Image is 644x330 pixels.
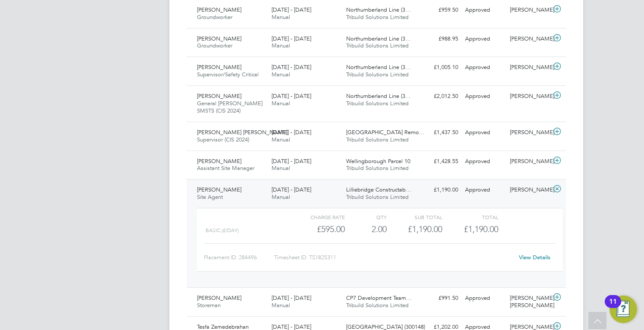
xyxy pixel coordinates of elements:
[206,227,239,233] span: basic (£/day)
[346,302,409,309] span: Tribuild Solutions Limited
[346,63,411,71] span: Northumberland Line (3…
[417,89,462,104] div: £2,012.50
[506,154,551,169] div: [PERSON_NAME]
[346,71,409,78] span: Tribuild Solutions Limited
[506,183,551,197] div: [PERSON_NAME]
[417,183,462,197] div: £1,190.00
[272,6,311,13] span: [DATE] - [DATE]
[197,100,263,114] span: General [PERSON_NAME] SMSTS (CIS 2024)
[417,126,462,140] div: £1,437.50
[519,254,550,261] a: View Details
[506,32,551,46] div: [PERSON_NAME]
[197,129,288,136] span: [PERSON_NAME] [PERSON_NAME]
[197,63,241,71] span: [PERSON_NAME]
[506,89,551,104] div: [PERSON_NAME]
[289,222,345,236] div: £595.00
[462,89,506,104] div: Approved
[272,157,311,165] span: [DATE] - [DATE]
[197,136,249,143] span: Supervisor (CIS 2024)
[506,126,551,140] div: [PERSON_NAME]
[272,63,311,71] span: [DATE] - [DATE]
[272,35,311,42] span: [DATE] - [DATE]
[197,42,232,49] span: Groundworker
[417,154,462,169] div: £1,428.55
[462,291,506,305] div: Approved
[346,136,409,143] span: Tribuild Solutions Limited
[346,129,425,136] span: [GEOGRAPHIC_DATA] Remo…
[197,193,223,201] span: Site Agent
[272,193,290,201] span: Manual
[462,154,506,169] div: Approved
[197,71,259,78] span: Supervisor/Safety Critical
[272,129,311,136] span: [DATE] - [DATE]
[464,224,498,234] span: £1,190.00
[346,294,412,302] span: CP7 Development Team…
[506,3,551,17] div: [PERSON_NAME]
[346,164,409,172] span: Tribuild Solutions Limited
[610,295,637,323] button: Open Resource Center, 11 new notifications
[345,212,387,222] div: QTY
[417,291,462,305] div: £991.50
[346,6,411,13] span: Northumberland Line (3…
[609,302,617,313] div: 11
[346,193,409,201] span: Tribuild Solutions Limited
[204,251,274,264] div: Placement ID: 284496
[272,13,290,21] span: Manual
[272,294,311,302] span: [DATE] - [DATE]
[197,294,241,302] span: [PERSON_NAME]
[346,13,409,21] span: Tribuild Solutions Limited
[289,212,345,222] div: Charge rate
[387,222,442,236] div: £1,190.00
[197,302,221,309] span: Storeman
[462,183,506,197] div: Approved
[462,32,506,46] div: Approved
[442,212,498,222] div: Total
[197,164,254,172] span: Assistant Site Manager
[274,251,513,264] div: Timesheet ID: TS1825311
[197,6,241,13] span: [PERSON_NAME]
[272,302,290,309] span: Manual
[462,60,506,75] div: Approved
[272,164,290,172] span: Manual
[506,60,551,75] div: [PERSON_NAME]
[197,35,241,42] span: [PERSON_NAME]
[417,60,462,75] div: £1,005.10
[197,13,232,21] span: Groundworker
[345,222,387,236] div: 2.00
[272,71,290,78] span: Manual
[417,3,462,17] div: £959.50
[272,136,290,143] span: Manual
[462,3,506,17] div: Approved
[506,291,551,313] div: [PERSON_NAME] [PERSON_NAME]
[417,32,462,46] div: £988.95
[197,186,241,193] span: [PERSON_NAME]
[272,100,290,107] span: Manual
[272,92,311,100] span: [DATE] - [DATE]
[346,42,409,49] span: Tribuild Solutions Limited
[346,35,411,42] span: Northumberland Line (3…
[272,186,311,193] span: [DATE] - [DATE]
[272,42,290,49] span: Manual
[346,157,410,165] span: Wellingborough Parcel 10
[462,126,506,140] div: Approved
[197,157,241,165] span: [PERSON_NAME]
[346,186,411,193] span: Lilliebridge Constructab…
[346,100,409,107] span: Tribuild Solutions Limited
[346,92,411,100] span: Northumberland Line (3…
[387,212,442,222] div: Sub Total
[197,92,241,100] span: [PERSON_NAME]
